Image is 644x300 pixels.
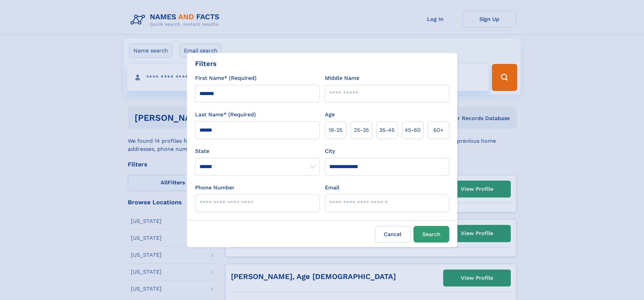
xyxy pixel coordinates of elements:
span: 25‑35 [354,126,369,134]
label: First Name* (Required) [195,74,257,82]
span: 60+ [433,126,444,134]
label: Email [325,184,339,192]
label: State [195,147,319,155]
div: Filters [195,59,217,69]
label: Last Name* (Required) [195,111,256,119]
span: 18‑25 [329,126,342,134]
label: Phone Number [195,184,235,192]
label: Middle Name [325,74,359,82]
span: 35‑45 [379,126,395,134]
span: 45‑60 [405,126,421,134]
label: Cancel [375,226,411,243]
label: City [325,147,335,155]
button: Search [413,226,449,243]
label: Age [325,111,335,119]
